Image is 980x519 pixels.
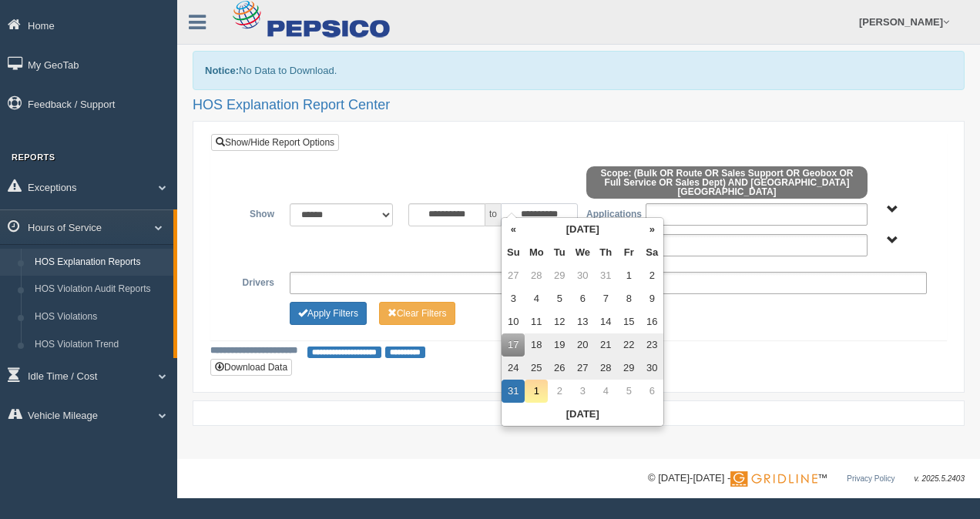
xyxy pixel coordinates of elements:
[571,287,594,310] td: 6
[594,241,617,264] th: Th
[193,98,965,113] h2: HOS Explanation Report Center
[617,264,640,287] td: 1
[847,474,894,483] a: Privacy Policy
[617,380,640,403] td: 5
[502,264,525,287] td: 27
[594,310,617,333] td: 14
[210,359,292,376] button: Download Data
[640,287,663,310] td: 9
[223,272,282,290] label: Drivers
[617,241,640,264] th: Fr
[548,380,571,403] td: 2
[594,333,617,357] td: 21
[586,166,868,199] span: Scope: (Bulk OR Route OR Sales Support OR Geobox OR Full Service OR Sales Dept) AND [GEOGRAPHIC_D...
[915,474,965,483] span: v. 2025.5.2403
[502,218,525,241] th: «
[28,331,173,359] a: HOS Violation Trend
[525,218,640,241] th: [DATE]
[548,264,571,287] td: 29
[730,471,817,487] img: Gridline
[525,310,548,333] td: 11
[525,357,548,380] td: 25
[193,51,965,90] div: No Data to Download.
[640,333,663,357] td: 23
[640,218,663,241] th: »
[594,380,617,403] td: 4
[525,380,548,403] td: 1
[548,310,571,333] td: 12
[571,241,594,264] th: We
[640,357,663,380] td: 30
[28,303,173,331] a: HOS Violations
[485,203,501,226] span: to
[617,357,640,380] td: 29
[502,380,525,403] td: 31
[594,357,617,380] td: 28
[548,333,571,357] td: 19
[502,403,663,426] th: [DATE]
[379,302,455,325] button: Change Filter Options
[290,302,367,325] button: Change Filter Options
[205,65,239,76] b: Notice:
[28,276,173,303] a: HOS Violation Audit Reports
[648,470,965,487] div: © [DATE]-[DATE] - ™
[640,241,663,264] th: Sa
[223,203,282,222] label: Show
[571,310,594,333] td: 13
[28,249,173,276] a: HOS Explanation Reports
[502,287,525,310] td: 3
[594,287,617,310] td: 7
[548,241,571,264] th: Tu
[525,241,548,264] th: Mo
[640,310,663,333] td: 16
[502,357,525,380] td: 24
[617,333,640,357] td: 22
[211,134,339,151] a: Show/Hide Report Options
[571,333,594,357] td: 20
[617,287,640,310] td: 8
[548,287,571,310] td: 5
[571,380,594,403] td: 3
[502,333,525,357] td: 17
[525,264,548,287] td: 28
[502,241,525,264] th: Su
[594,264,617,287] td: 31
[579,203,638,222] label: Applications
[548,357,571,380] td: 26
[571,357,594,380] td: 27
[617,310,640,333] td: 15
[571,264,594,287] td: 30
[640,380,663,403] td: 6
[525,333,548,357] td: 18
[502,310,525,333] td: 10
[640,264,663,287] td: 2
[525,287,548,310] td: 4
